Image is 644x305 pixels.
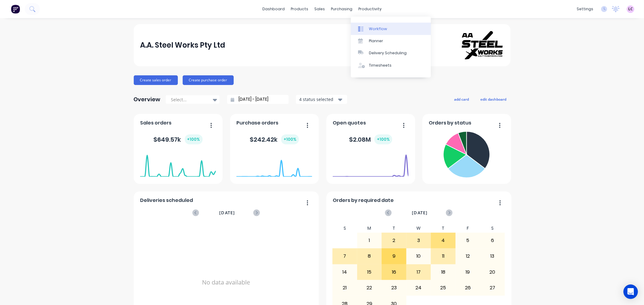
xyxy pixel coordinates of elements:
[407,265,431,280] div: 17
[288,5,311,14] div: products
[357,249,382,264] div: 8
[623,285,638,299] div: Open Intercom Messenger
[382,224,406,233] div: T
[480,265,505,280] div: 20
[382,280,406,295] div: 23
[357,265,382,280] div: 15
[333,119,366,127] span: Open quotes
[456,280,480,295] div: 26
[134,75,178,85] button: Create sales order
[480,224,505,233] div: S
[382,233,406,248] div: 2
[369,63,392,68] div: Timesheets
[219,209,235,216] span: [DATE]
[154,134,203,144] div: $ 649.57k
[456,224,480,233] div: F
[351,23,431,35] a: Workflow
[628,6,633,12] span: LC
[333,197,394,204] span: Orders by required date
[355,5,385,14] div: productivity
[382,249,406,264] div: 9
[11,5,20,14] img: Factory
[140,39,225,51] div: A.A. Steel Works Pty Ltd
[134,93,161,105] div: Overview
[480,233,505,248] div: 6
[456,233,480,248] div: 5
[480,249,505,264] div: 13
[480,280,505,295] div: 27
[431,224,456,233] div: T
[407,249,431,264] div: 10
[431,280,455,295] div: 25
[369,26,387,32] div: Workflow
[477,95,511,103] button: edit dashboard
[236,119,278,127] span: Purchase orders
[333,265,357,280] div: 14
[299,96,337,102] div: 4 status selected
[349,134,392,144] div: $ 2.08M
[311,5,328,14] div: sales
[431,265,455,280] div: 18
[351,35,431,47] a: Planner
[456,265,480,280] div: 19
[333,249,357,264] div: 7
[351,59,431,71] a: Timesheets
[374,134,392,144] div: + 100 %
[369,50,407,56] div: Delivery Scheduling
[357,233,382,248] div: 1
[357,224,382,233] div: M
[296,95,347,104] button: 4 status selected
[328,5,355,14] div: purchasing
[429,119,471,127] span: Orders by status
[406,224,431,233] div: W
[332,224,357,233] div: S
[140,119,171,127] span: Sales orders
[431,233,455,248] div: 4
[369,38,383,44] div: Planner
[456,249,480,264] div: 12
[407,233,431,248] div: 3
[462,31,504,60] img: A.A. Steel Works Pty Ltd
[259,5,288,14] a: dashboard
[412,209,428,216] span: [DATE]
[183,75,234,85] button: Create purchase order
[281,134,299,144] div: + 100 %
[185,134,203,144] div: + 100 %
[382,265,406,280] div: 16
[431,249,455,264] div: 11
[333,280,357,295] div: 21
[407,280,431,295] div: 24
[574,5,596,14] div: settings
[351,47,431,59] a: Delivery Scheduling
[450,95,473,103] button: add card
[250,134,299,144] div: $ 242.42k
[357,280,382,295] div: 22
